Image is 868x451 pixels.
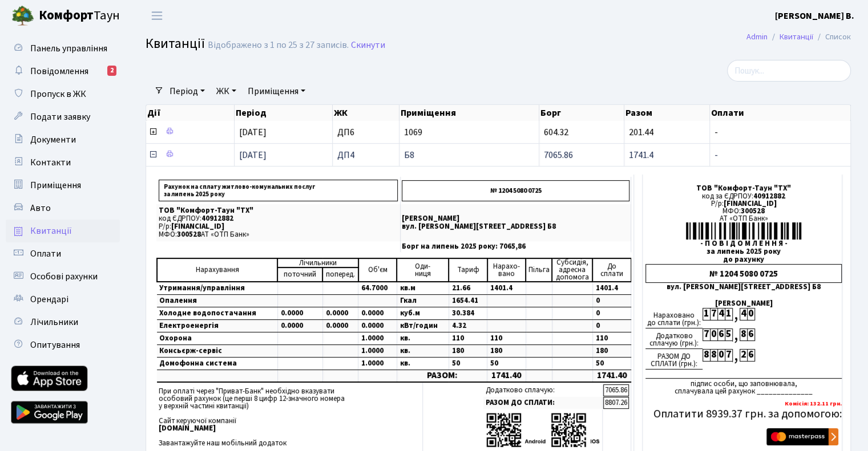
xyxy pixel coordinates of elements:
span: - [714,128,846,137]
a: Лічильники [6,311,120,334]
td: 30.384 [449,307,487,320]
div: за липень 2025 року [645,248,842,255]
td: РАЗОМ ДО СПЛАТИ: [483,397,603,409]
td: РАЗОМ: [397,370,487,382]
td: 1654.41 [449,295,487,307]
span: Б8 [404,151,534,160]
td: 180 [487,345,526,357]
div: вул. [PERSON_NAME][STREET_ADDRESS] Б8 [645,283,842,291]
div: , [732,308,740,321]
td: Нарахування [157,258,277,282]
td: Охорона [157,332,277,345]
td: Домофонна система [157,357,277,370]
td: 1401.4 [592,282,631,295]
td: 0.0000 [358,320,397,332]
span: Документи [30,133,76,146]
p: код ЄДРПОУ: [159,215,398,222]
td: Тариф [449,258,487,282]
td: 1.0000 [358,332,397,345]
td: 110 [449,332,487,345]
span: [DATE] [239,126,267,139]
td: Субсидія, адресна допомога [552,258,592,282]
a: ЖК [212,82,241,101]
div: 2 [107,66,116,76]
th: ЖК [333,105,399,121]
td: 110 [487,332,526,345]
img: Masterpass [766,428,838,445]
td: 1741.40 [487,370,526,382]
b: [DOMAIN_NAME] [159,423,216,433]
a: Повідомлення2 [6,60,120,83]
a: Опитування [6,334,120,356]
td: 0.0000 [277,307,322,320]
td: 0.0000 [322,307,358,320]
a: Квитанції [780,31,813,43]
span: 40912882 [201,213,233,224]
div: 6 [747,328,754,341]
a: Авто [6,197,120,220]
a: Контакти [6,151,120,174]
span: Авто [30,202,51,214]
td: кв. [397,345,449,357]
span: 40912882 [753,191,785,201]
p: Борг на липень 2025 року: 7065,86 [402,243,629,250]
td: 8807.26 [603,397,629,409]
span: 7065.86 [544,149,573,161]
td: 50 [487,357,526,370]
td: Опалення [157,295,277,307]
div: Р/р: [645,200,842,208]
td: поточний [277,267,322,282]
div: 8 [703,349,710,361]
span: ДП4 [337,151,394,160]
div: 0 [710,328,717,341]
div: 1 [725,308,732,320]
div: 2 [740,349,747,361]
td: 0.0000 [358,307,397,320]
td: 0.0000 [322,320,358,332]
td: 7065.86 [603,384,629,396]
td: 0 [592,295,631,307]
div: , [732,349,740,362]
img: apps-qrcodes.png [486,412,600,449]
th: Приміщення [399,105,539,121]
td: Нарахо- вано [487,258,526,282]
a: Приміщення [243,82,310,101]
div: 5 [725,328,732,341]
span: Квитанції [146,34,205,54]
th: Разом [624,105,710,121]
input: Пошук... [727,60,851,82]
span: [FINANCIAL_ID] [171,221,224,231]
button: Переключити навігацію [143,6,171,25]
div: ТОВ "Комфорт-Таун "ТХ" [645,185,842,192]
span: Опитування [30,339,80,351]
nav: breadcrumb [729,25,868,49]
a: Орендарі [6,288,120,311]
td: Оди- ниця [397,258,449,282]
li: Список [813,31,851,43]
span: Лічильники [30,316,78,328]
td: Утримання/управління [157,282,277,295]
a: Квитанції [6,220,120,242]
th: Борг [539,105,624,121]
div: [PERSON_NAME] [645,300,842,307]
td: 180 [449,345,487,357]
a: Документи [6,128,120,151]
span: Орендарі [30,293,68,306]
td: 0 [592,307,631,320]
div: Нараховано до сплати (грн.): [645,308,703,328]
td: кв. [397,357,449,370]
td: куб.м [397,307,449,320]
div: підпис особи, що заповнювала, сплачувала цей рахунок ______________ [645,378,842,395]
span: - [714,151,846,160]
div: 7 [703,328,710,341]
td: поперед. [322,267,358,282]
span: 604.32 [544,126,568,139]
td: Холодне водопостачання [157,307,277,320]
img: logo.png [11,5,34,27]
span: [FINANCIAL_ID] [724,198,777,209]
a: Період [165,82,209,101]
a: Пропуск в ЖК [6,83,120,105]
td: Гкал [397,295,449,307]
td: кв. [397,332,449,345]
td: 1741.40 [592,370,631,382]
